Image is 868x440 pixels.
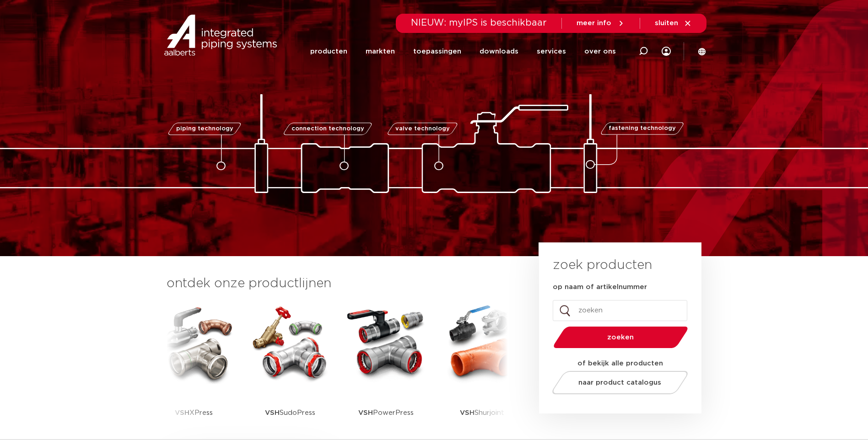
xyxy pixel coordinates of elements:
[577,360,663,367] strong: of bekijk alle producten
[175,409,189,416] strong: VSH
[413,34,461,69] a: toepassingen
[358,409,373,416] strong: VSH
[577,20,611,27] span: meer info
[550,371,690,394] a: naar product catalogus
[411,18,547,27] span: NIEUW: myIPS is beschikbaar
[537,34,566,69] a: services
[366,34,395,69] a: markten
[553,256,652,274] h3: zoek producten
[655,20,678,27] span: sluiten
[460,409,474,416] strong: VSH
[655,19,692,27] a: sluiten
[480,34,518,69] a: downloads
[577,19,625,27] a: meer info
[550,326,691,349] button: zoeken
[291,126,364,132] span: connection technology
[176,126,233,132] span: piping technology
[609,126,676,132] span: fastening technology
[584,34,616,69] a: over ons
[310,34,347,69] a: producten
[310,34,616,69] nav: Menu
[553,283,647,292] label: op naam of artikelnummer
[265,409,280,416] strong: VSH
[577,334,664,341] span: zoeken
[662,33,671,70] div: my IPS
[578,379,661,386] span: naar product catalogus
[553,300,687,321] input: zoeken
[167,274,508,293] h3: ontdek onze productlijnen
[395,126,450,132] span: valve technology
